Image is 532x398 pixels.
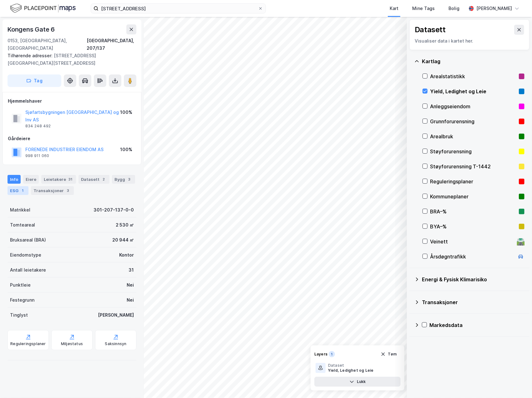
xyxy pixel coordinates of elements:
div: Gårdeiere [8,135,136,142]
div: Kongens Gate 6 [8,24,56,34]
div: Transaksjoner [31,186,74,195]
div: Tomteareal [10,221,35,229]
div: Eiendomstype [10,251,41,259]
button: Tøm [377,349,401,359]
div: Reguleringsplaner [430,178,516,185]
div: Info [8,175,21,184]
div: 3 [65,187,71,194]
div: Støyforurensning [430,148,516,155]
div: Reguleringsplaner [10,341,46,346]
div: 3 [126,176,133,182]
div: Markedsdata [429,321,524,329]
button: Lukk [314,377,401,387]
div: Bruksareal (BRA) [10,236,46,244]
div: Matrikkel [10,206,30,214]
div: Nei [127,281,134,289]
iframe: Chat Widget [501,368,532,398]
div: Kontor [119,251,134,259]
div: Veinett [430,238,514,245]
div: ESG [8,186,28,195]
div: [STREET_ADDRESS][GEOGRAPHIC_DATA][STREET_ADDRESS] [8,52,131,67]
input: Søk på adresse, matrikkel, gårdeiere, leietakere eller personer [99,4,258,13]
div: Arealstatistikk [430,73,516,80]
div: Datasett [79,175,109,184]
div: 100% [120,146,132,153]
div: Mine Tags [412,5,435,12]
div: Tinglyst [10,311,28,319]
div: Datasett [415,25,446,35]
div: 834 248 492 [25,124,51,129]
button: Tag [8,74,61,87]
div: Dataset [328,363,374,368]
div: Leietakere [41,175,76,184]
div: Bolig [448,5,459,12]
div: BRA–% [430,208,516,215]
div: 31 [129,266,134,274]
div: Støyforurensning T-1442 [430,163,516,170]
div: Årsdøgntrafikk [430,253,514,260]
div: 2 530 ㎡ [116,221,134,229]
div: 20 944 ㎡ [112,236,134,244]
div: Bygg [112,175,135,184]
div: Anleggseiendom [430,103,516,110]
div: Kartlag [422,58,524,65]
div: BYA–% [430,223,516,230]
div: Punktleie [10,281,31,289]
div: 301-207-137-0-0 [94,206,134,214]
div: Miljøstatus [61,341,83,346]
div: [PERSON_NAME] [98,311,134,319]
div: Festegrunn [10,296,34,304]
div: Eiere [23,175,39,184]
div: 2 [101,176,107,182]
div: Transaksjoner [422,298,524,306]
div: Layers [314,352,327,357]
div: Yield, Ledighet og Leie [328,368,374,373]
div: [GEOGRAPHIC_DATA], 207/137 [87,37,136,52]
div: Energi & Fysisk Klimarisiko [422,276,524,283]
div: Arealbruk [430,133,516,140]
div: Hjemmelshaver [8,97,136,105]
div: Visualiser data i kartet her. [415,37,524,45]
div: Grunnforurensning [430,118,516,125]
div: 1 [329,351,335,357]
div: 31 [67,176,73,182]
div: Kart [390,5,398,12]
div: 0153, [GEOGRAPHIC_DATA], [GEOGRAPHIC_DATA] [8,37,87,52]
div: Kommuneplaner [430,193,516,200]
div: 100% [120,109,132,116]
div: Yield, Ledighet og Leie [430,88,516,95]
div: Antall leietakere [10,266,46,274]
div: Kontrollprogram for chat [501,368,532,398]
div: Nei [127,296,134,304]
div: [PERSON_NAME] [476,5,512,12]
span: Tilhørende adresser: [8,53,54,58]
div: 🛣️ [517,237,525,246]
div: 1 [20,187,26,194]
div: Saksinnsyn [105,341,127,346]
img: logo.f888ab2527a4732fd821a326f86c7f29.svg [10,3,76,14]
div: 998 911 060 [25,153,49,158]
